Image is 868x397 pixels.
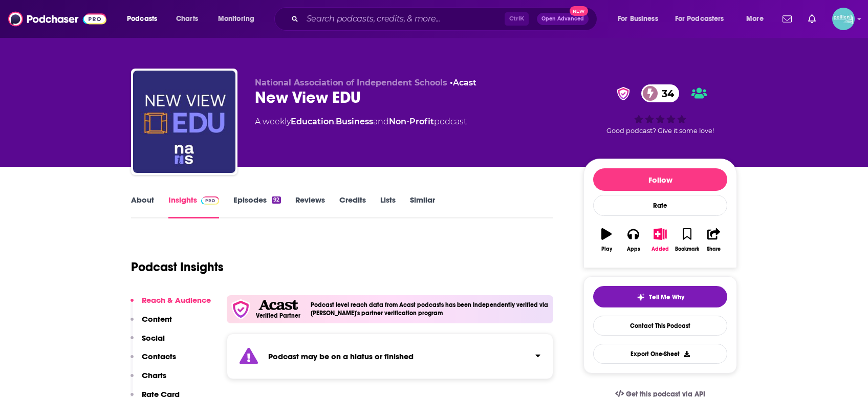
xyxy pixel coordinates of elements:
[627,246,640,252] div: Apps
[256,313,300,319] h5: Verified Partner
[647,222,674,258] button: Added
[537,13,589,25] button: Open AdvancedNew
[649,293,684,301] span: Tell Me Why
[593,316,727,336] a: Contact This Podcast
[620,222,646,258] button: Apps
[593,286,727,307] button: tell me why sparkleTell Me Why
[380,195,396,218] a: Lists
[255,116,467,128] div: A weekly podcast
[832,8,855,30] img: User Profile
[201,196,219,205] img: Podchaser Pro
[707,246,721,252] div: Share
[142,333,165,343] p: Social
[131,314,172,333] button: Content
[453,78,476,87] a: Acast
[131,351,176,370] button: Contacts
[131,195,154,218] a: About
[133,71,235,173] img: New View EDU
[339,195,366,218] a: Credits
[231,299,251,319] img: verfied icon
[410,195,435,218] a: Similar
[142,370,166,380] p: Charts
[450,78,476,87] span: •
[583,78,737,141] div: verified Badge34Good podcast? Give it some love!
[641,84,679,102] a: 34
[131,259,224,275] h1: Podcast Insights
[334,117,336,126] span: ,
[255,78,447,87] span: National Association of Independent Schools
[284,7,607,31] div: Search podcasts, credits, & more...
[593,195,727,216] div: Rate
[570,6,588,16] span: New
[637,293,645,301] img: tell me why sparkle
[336,117,373,126] a: Business
[652,84,679,102] span: 34
[218,12,254,26] span: Monitoring
[131,333,165,352] button: Social
[291,117,334,126] a: Education
[541,16,584,21] span: Open Advanced
[505,12,529,26] span: Ctrl K
[142,351,176,361] p: Contacts
[169,11,204,27] a: Charts
[593,222,620,258] button: Play
[258,300,297,311] img: Acast
[601,246,612,252] div: Play
[832,8,855,30] span: Logged in as JessicaPellien
[311,301,549,317] h4: Podcast level reach data from Acast podcasts has been independently verified via [PERSON_NAME]'s ...
[272,196,281,204] div: 92
[302,11,505,27] input: Search podcasts, credits, & more...
[675,246,699,252] div: Bookmark
[746,12,764,26] span: More
[127,12,157,26] span: Podcasts
[295,195,325,218] a: Reviews
[373,117,389,126] span: and
[176,12,198,26] span: Charts
[268,351,414,361] strong: Podcast may be on a hiatus or finished
[131,295,211,314] button: Reach & Audience
[701,222,727,258] button: Share
[8,9,106,29] img: Podchaser - Follow, Share and Rate Podcasts
[652,246,669,252] div: Added
[168,195,219,218] a: InsightsPodchaser Pro
[739,11,776,27] button: open menu
[233,195,281,218] a: Episodes92
[211,11,268,27] button: open menu
[142,295,211,305] p: Reach & Audience
[674,222,700,258] button: Bookmark
[131,370,166,389] button: Charts
[614,87,633,100] img: verified Badge
[593,344,727,364] button: Export One-Sheet
[142,314,172,324] p: Content
[593,168,727,191] button: Follow
[611,11,671,27] button: open menu
[227,334,553,379] section: Click to expand status details
[120,11,170,27] button: open menu
[668,11,739,27] button: open menu
[804,10,820,28] a: Show notifications dropdown
[606,127,714,135] span: Good podcast? Give it some love!
[778,10,796,28] a: Show notifications dropdown
[618,12,658,26] span: For Business
[832,8,855,30] button: Show profile menu
[389,117,434,126] a: Non-Profit
[675,12,724,26] span: For Podcasters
